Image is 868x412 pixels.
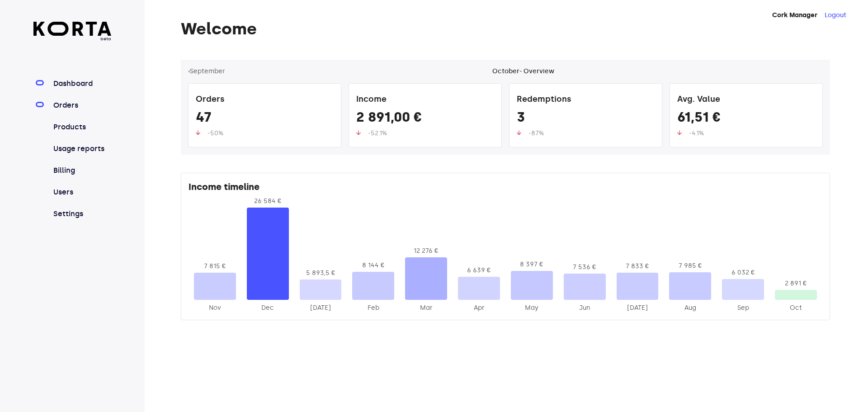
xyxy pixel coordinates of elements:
[208,129,223,137] span: -50%
[356,91,494,109] div: Income
[564,303,606,313] div: 2025-Jun
[300,269,342,278] div: 5 893,5 €
[458,303,500,313] div: 2025-Apr
[722,303,764,313] div: 2025-Sep
[677,109,815,129] div: 61,51 €
[722,268,764,277] div: 6 032 €
[352,303,394,313] div: 2025-Feb
[352,261,394,270] div: 8 144 €
[194,262,236,271] div: 7 815 €
[677,130,682,135] img: up
[669,303,711,313] div: 2025-Aug
[52,78,112,89] a: Dashboard
[517,130,521,135] img: up
[300,303,342,313] div: 2025-Jan
[677,91,815,109] div: Avg. Value
[617,262,659,271] div: 7 833 €
[511,260,553,269] div: 8 397 €
[52,187,112,198] a: Users
[196,109,334,129] div: 47
[775,303,817,313] div: 2025-Oct
[564,263,606,272] div: 7 536 €
[196,91,334,109] div: Orders
[33,22,112,36] img: Korta
[356,130,361,135] img: up
[247,303,289,313] div: 2024-Dec
[181,20,830,38] h1: Welcome
[52,100,112,111] a: Orders
[196,130,200,135] img: up
[772,11,817,19] strong: Cork Manager
[511,303,553,313] div: 2025-May
[405,246,447,256] div: 12 276 €
[356,109,494,129] div: 2 891,00 €
[188,67,225,76] button: ‹September
[517,91,655,109] div: Redemptions
[689,129,704,137] span: -4.1%
[194,303,236,313] div: 2024-Nov
[247,197,289,206] div: 26 584 €
[52,165,112,176] a: Billing
[669,261,711,270] div: 7 985 €
[617,303,659,313] div: 2025-Jul
[189,180,822,197] div: Income timeline
[368,129,387,137] span: -52.1%
[528,129,544,137] span: -87%
[517,109,655,129] div: 3
[33,36,112,42] span: beta
[775,279,817,288] div: 2 891 €
[52,122,112,133] a: Products
[458,266,500,275] div: 6 639 €
[33,22,112,42] a: beta
[52,143,112,154] a: Usage reports
[825,11,846,20] button: Logout
[52,208,112,219] a: Settings
[405,303,447,313] div: 2025-Mar
[492,67,554,76] div: October - Overview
